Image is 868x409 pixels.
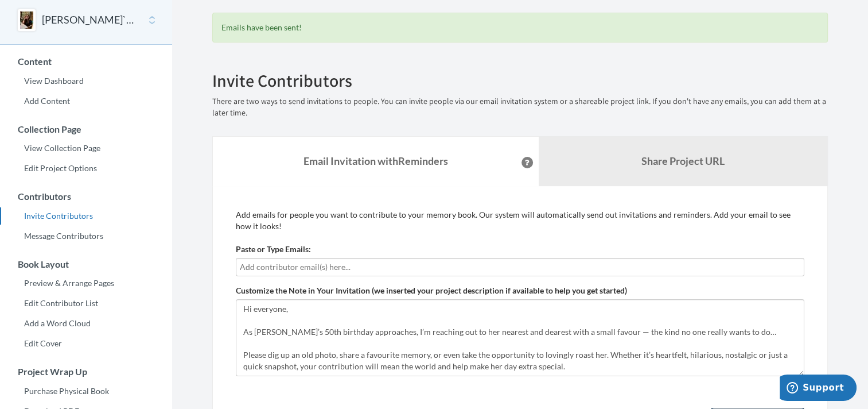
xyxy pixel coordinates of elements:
h3: Book Layout [1,259,172,269]
button: [PERSON_NAME]`s 50th Birthday [42,13,135,28]
h3: Collection Page [1,124,172,134]
label: Customize the Note in Your Invitation (we inserted your project description if available to help ... [236,285,627,296]
p: Add emails for people you want to contribute to your memory book. Our system will automatically s... [236,209,804,232]
div: Emails have been sent! [212,13,828,43]
iframe: Opens a widget where you can chat to one of our agents [780,375,857,403]
h2: Invite Contributors [212,71,828,90]
input: Add contributor email(s) here... [240,261,800,273]
label: Paste or Type Emails: [236,244,311,255]
textarea: Hi everyone, As [PERSON_NAME]’s 50th birthday approaches, I’m reaching out to her nearest and dea... [236,299,804,376]
h3: Contributors [1,191,172,202]
h3: Content [1,56,172,67]
h3: Project Wrap Up [1,366,172,377]
b: Share Project URL [641,155,725,167]
strong: Email Invitation with Reminders [303,155,448,167]
p: There are two ways to send invitations to people. You can invite people via our email invitation ... [212,96,828,119]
